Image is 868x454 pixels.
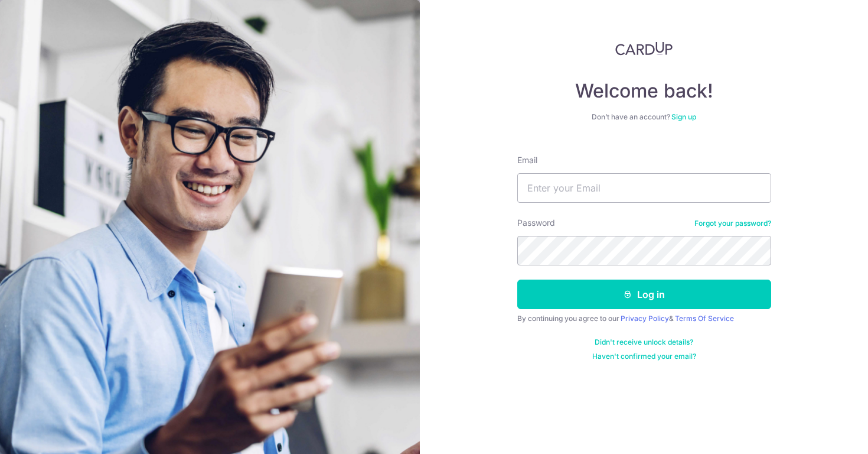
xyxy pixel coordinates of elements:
div: Don’t have an account? [517,112,771,122]
label: Password [517,217,555,229]
a: Forgot your password? [694,219,771,228]
div: By continuing you agree to our & [517,314,771,323]
a: Terms Of Service [675,314,734,323]
img: CardUp Logo [615,41,673,56]
h4: Welcome back! [517,79,771,103]
label: Email [517,154,537,166]
a: Didn't receive unlock details? [595,338,693,347]
a: Privacy Policy [621,314,669,323]
a: Haven't confirmed your email? [592,352,696,361]
a: Sign up [671,112,696,121]
input: Enter your Email [517,173,771,203]
button: Log in [517,280,771,309]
